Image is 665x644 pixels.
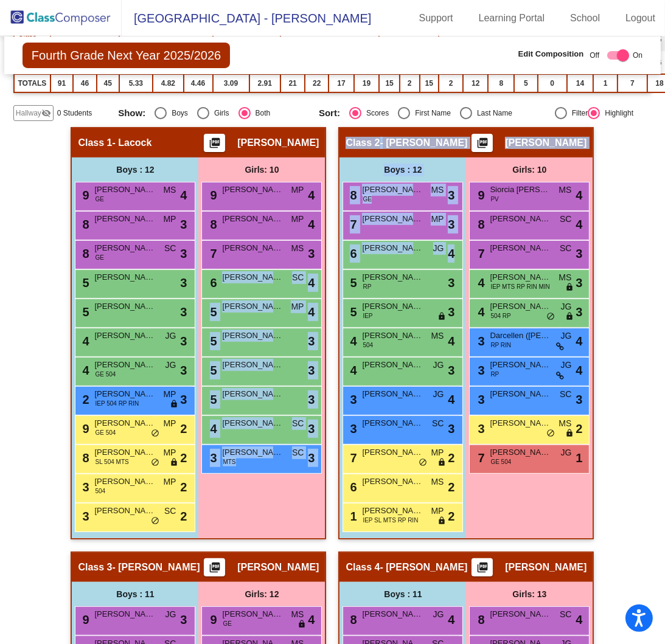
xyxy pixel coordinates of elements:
span: JG [165,330,176,342]
span: 6 [207,276,217,289]
span: 4 [207,422,217,435]
span: 2 [448,507,454,525]
span: 3 [180,361,187,379]
span: 4 [347,364,357,377]
div: Boys [167,108,188,119]
span: 5 [347,305,357,319]
span: 9 [79,613,89,626]
span: [PERSON_NAME] [94,417,155,429]
span: MP [163,417,176,430]
span: [PERSON_NAME] [490,608,551,620]
span: JG [433,388,444,401]
span: 9 [475,189,484,202]
span: MP [291,184,304,196]
div: Girls: 13 [466,582,593,606]
button: Print Students Details [204,134,225,152]
span: RP [363,282,371,291]
span: 3 [79,510,89,523]
mat-icon: picture_as_pdf [475,561,490,578]
span: [PERSON_NAME] [222,359,283,371]
span: [PERSON_NAME] [222,271,283,283]
span: [PERSON_NAME] [94,446,155,459]
span: SC [560,388,571,401]
span: 4 [576,186,582,204]
span: do_not_disturb_alt [151,516,159,526]
div: Boys : 12 [72,158,198,182]
span: [PERSON_NAME] [222,446,283,459]
td: 17 [329,74,354,92]
span: 3 [576,244,582,263]
span: 6 [347,247,357,260]
span: [PERSON_NAME] [362,184,423,196]
span: [PERSON_NAME] [222,184,283,196]
span: do_not_disturb_alt [151,429,159,438]
span: 8 [79,451,89,465]
td: 1 [593,74,618,92]
span: do_not_disturb_alt [151,458,159,468]
td: 46 [73,74,97,92]
div: Girls: 12 [198,582,325,606]
span: [PERSON_NAME] [94,184,155,196]
mat-icon: picture_as_pdf [207,561,222,578]
td: 8 [488,74,514,92]
span: lock [437,516,446,526]
span: JG [561,359,572,372]
span: 7 [347,218,357,231]
span: 2 [448,478,454,496]
td: 22 [305,74,329,92]
span: MP [163,388,176,401]
span: JG [433,608,444,621]
mat-icon: picture_as_pdf [475,137,490,154]
span: [PERSON_NAME] [505,137,587,149]
span: 504 [95,486,105,496]
span: 9 [207,189,217,202]
span: [PERSON_NAME] [362,417,423,429]
button: Print Students Details [472,558,493,576]
div: Last Name [472,108,512,119]
span: Fourth Grade Next Year 2025/2026 [23,43,230,68]
span: [PERSON_NAME] [222,213,283,225]
span: 3 [180,390,187,409]
span: MS [291,242,304,255]
span: lock [565,312,574,322]
span: [PERSON_NAME] [222,388,283,400]
span: GE 504 [490,457,511,466]
div: Boys : 11 [72,582,198,606]
div: Boys : 11 [339,582,466,606]
span: 3 [180,274,187,292]
mat-radio-group: Select an option [319,107,512,119]
span: [PERSON_NAME] ([PERSON_NAME]) [PERSON_NAME] [490,359,551,371]
span: Class 4 [346,561,380,573]
span: MS [291,608,304,621]
span: 8 [475,218,484,231]
td: 15 [379,74,400,92]
span: MP [431,446,444,459]
span: [PERSON_NAME] [94,505,155,517]
span: Siorcia [PERSON_NAME] [490,184,551,196]
span: 2 [576,420,582,438]
span: 9 [79,422,89,435]
span: lock [437,458,446,468]
span: 3 [475,393,484,406]
span: 4 [576,215,582,234]
span: 3 [79,480,89,494]
span: 5 [207,305,217,319]
mat-icon: visibility_off [41,108,51,118]
span: Edit Composition [518,48,584,60]
span: 4 [180,186,187,204]
span: [PERSON_NAME] [362,476,423,488]
span: 9 [207,613,217,626]
td: 21 [280,74,305,92]
span: [PERSON_NAME] [362,213,423,225]
span: 4 [475,276,484,289]
td: 7 [618,74,647,92]
span: GE [363,195,371,204]
span: lock [565,429,574,438]
span: 4 [576,611,582,629]
span: MS [431,184,444,196]
td: 4.82 [153,74,183,92]
span: MS [559,417,571,430]
span: 3 [180,303,187,321]
span: 3 [347,393,357,406]
span: [GEOGRAPHIC_DATA] - [PERSON_NAME] [122,9,371,28]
